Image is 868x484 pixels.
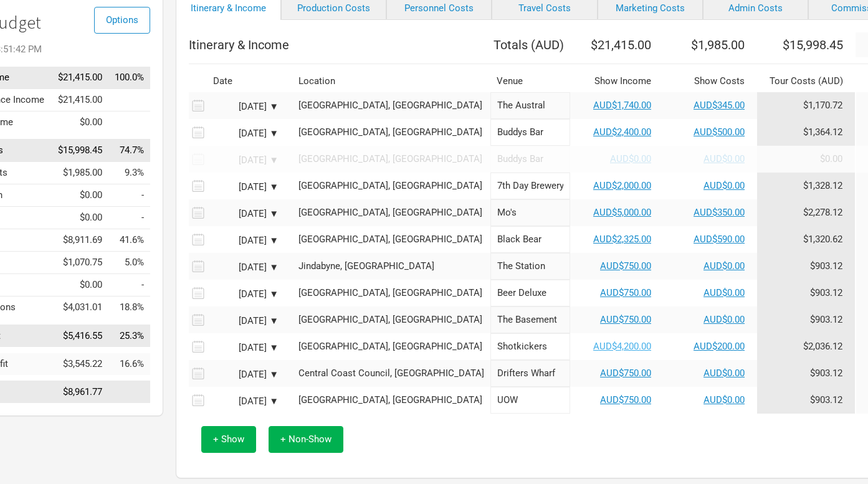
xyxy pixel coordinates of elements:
th: Itinerary & Income [189,32,490,57]
td: $4,031.01 [51,297,108,319]
a: AUD$0.00 [703,314,745,325]
a: AUD$750.00 [600,260,651,272]
div: Brookvale, Australia [298,181,484,191]
input: The Austral [490,92,570,119]
td: Tour Profit as % of Tour Income [108,325,150,347]
a: AUD$0.00 [610,153,651,164]
div: Canberra, Australia [298,315,484,325]
td: Show Costs as % of Tour Income [108,162,150,184]
input: Black Bear [490,226,570,253]
a: AUD$750.00 [600,368,651,379]
div: [DATE] ▼ [210,129,279,138]
input: Beer Deluxe [490,280,570,306]
div: [DATE] ▼ [210,236,279,245]
a: AUD$4,200.00 [593,341,651,352]
input: UOW [490,387,570,414]
td: Tour Cost allocation from Production, Personnel, Travel, Marketing, Admin & Commissions [757,92,856,119]
div: [DATE] ▼ [210,343,279,353]
input: Mo's [490,199,570,226]
div: Albury, Australia [298,288,484,298]
button: + Show [201,426,256,453]
div: [DATE] ▼ [210,102,279,112]
span: Options [106,14,138,26]
a: AUD$1,740.00 [593,100,651,111]
div: [DATE] ▼ [210,370,279,379]
div: Sydney, Australia [298,154,484,164]
td: $21,415.00 [51,88,108,111]
a: AUD$750.00 [600,287,651,298]
td: Tour Cost allocation from Production, Personnel, Travel, Marketing, Admin & Commissions [757,387,856,414]
div: [DATE] ▼ [210,263,279,272]
div: Melbourne, Australia [298,342,484,351]
td: Performance Income as % of Tour Income [108,88,150,111]
th: Tour Costs ( AUD ) [757,70,856,92]
th: Totals ( AUD ) [490,32,570,57]
a: AUD$5,000.00 [593,207,651,218]
a: AUD$200.00 [694,341,745,352]
a: AUD$345.00 [694,100,745,111]
a: AUD$750.00 [600,314,651,325]
div: [DATE] ▼ [210,209,279,219]
input: Shotkickers [490,333,570,360]
a: AUD$0.00 [703,260,745,272]
td: Personnel as % of Tour Income [108,207,150,229]
input: Drifters Wharf [490,360,570,387]
span: + Show [213,434,244,445]
td: Other Income as % of Tour Income [108,111,150,133]
td: $8,961.77 [51,381,108,404]
a: AUD$590.00 [694,234,745,245]
td: $3,545.22 [51,353,108,375]
a: AUD$0.00 [703,180,745,191]
td: $0.00 [51,184,108,207]
a: AUD$350.00 [694,207,745,218]
div: Gold Coast, Australia [298,208,484,217]
td: $0.00 [51,274,108,297]
td: Commissions as % of Tour Income [108,297,150,319]
button: Options [94,7,150,34]
td: Tour Cost allocation from Production, Personnel, Travel, Marketing, Admin & Commissions [757,333,856,360]
td: Tour Cost allocation from Production, Personnel, Travel, Marketing, Admin & Commissions [757,173,856,199]
td: $8,911.69 [51,229,108,252]
td: Travel as % of Tour Income [108,229,150,252]
a: AUD$0.00 [703,368,745,379]
th: $15,998.45 [757,32,856,57]
div: [DATE] ▼ [210,316,279,326]
td: Tour Cost allocation from Production, Personnel, Travel, Marketing, Admin & Commissions [757,226,856,253]
div: Brisbane, Australia [298,235,484,244]
input: Buddys Bar [490,119,570,146]
th: Location [292,70,490,92]
a: AUD$0.00 [703,287,745,298]
input: 7th Day Brewery [490,173,570,199]
div: [DATE] ▼ [210,183,279,192]
div: [DATE] ▼ [210,156,279,165]
span: + Non-Show [280,434,331,445]
a: AUD$500.00 [694,126,745,138]
td: $1,985.00 [51,162,108,184]
th: Show Costs [664,70,757,92]
td: Tour Cost allocation from Production, Personnel, Travel, Marketing, Admin & Commissions [757,253,856,280]
td: $21,415.00 [51,67,108,89]
div: Jindabyne, Australia [298,262,484,271]
td: Marketing as % of Tour Income [108,252,150,274]
a: AUD$2,000.00 [593,180,651,191]
td: Admin as % of Tour Income [108,274,150,297]
div: [DATE] ▼ [210,397,279,406]
td: Production as % of Tour Income [108,184,150,207]
a: AUD$0.00 [703,153,745,164]
td: Tour Cost allocation from Production, Personnel, Travel, Marketing, Admin & Commissions [757,146,856,173]
td: Tour Income as % of Tour Income [108,67,150,89]
th: Venue [490,70,570,92]
th: Date [207,70,288,92]
input: The Station [490,253,570,280]
input: The Basement [490,306,570,333]
button: + Non-Show [269,426,343,453]
td: $5,416.55 [51,325,108,347]
a: AUD$2,400.00 [593,126,651,138]
td: Merch Profit as % of Tour Income [108,353,150,375]
th: $1,985.00 [664,32,757,57]
div: Sydney, Australia [298,128,484,137]
th: Show Income [570,70,664,92]
td: $1,070.75 [51,252,108,274]
td: Net Profit as % of Tour Income [108,381,150,404]
th: $21,415.00 [570,32,664,57]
